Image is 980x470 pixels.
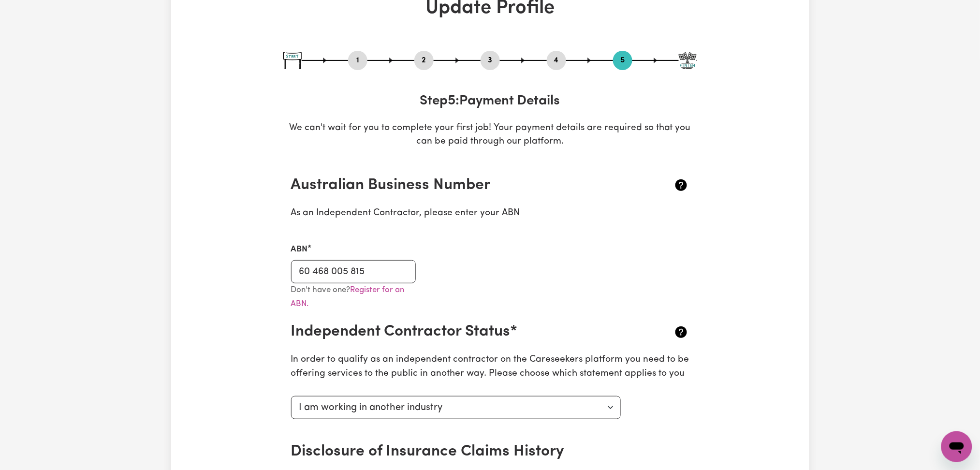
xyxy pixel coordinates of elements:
[941,431,972,462] iframe: Button to launch messaging window
[291,260,416,283] input: e.g. 51 824 753 556
[481,54,500,67] button: Go to step 3
[283,121,697,149] p: We can't wait for you to complete your first job! Your payment details are required so that you c...
[547,54,566,67] button: Go to step 4
[291,323,623,341] h2: Independent Contractor Status*
[291,206,689,220] p: As an Independent Contractor, please enter your ABN
[283,93,697,110] h3: Step 5 : Payment Details
[291,286,405,308] small: Don't have one?
[291,243,308,256] label: ABN
[348,54,367,67] button: Go to step 1
[291,442,623,461] h2: Disclosure of Insurance Claims History
[291,286,405,308] a: Register for an ABN.
[414,54,434,67] button: Go to step 2
[291,176,623,194] h2: Australian Business Number
[291,353,689,381] p: In order to qualify as an independent contractor on the Careseekers platform you need to be offer...
[613,54,632,67] button: Go to step 5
